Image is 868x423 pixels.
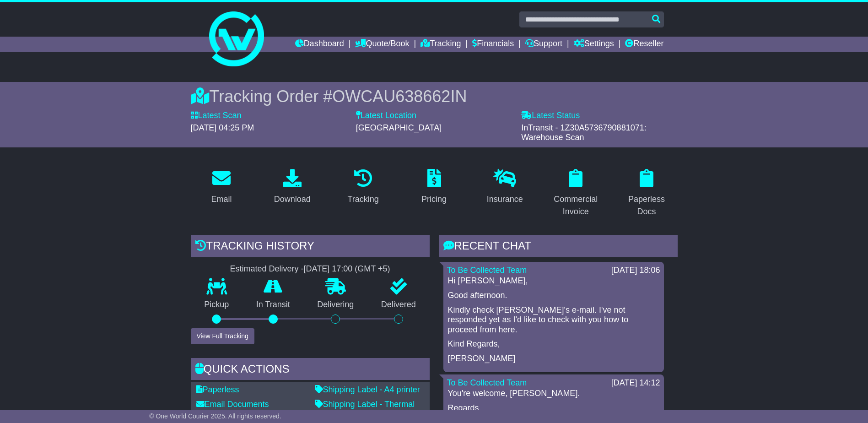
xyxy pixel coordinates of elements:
[367,300,430,310] p: Delivered
[472,37,514,52] a: Financials
[304,300,368,310] p: Delivering
[551,193,601,218] div: Commercial Invoice
[521,123,647,142] span: InTransit - 1Z30A5736790881071: Warehouse Scan
[191,358,430,383] div: Quick Actions
[191,123,254,132] span: [DATE] 04:25 PM
[448,403,659,413] p: Regards,
[211,193,232,206] div: Email
[616,166,678,221] a: Paperless Docs
[611,378,660,388] div: [DATE] 14:12
[574,37,614,52] a: Settings
[622,193,672,218] div: Paperless Docs
[447,378,527,387] a: To Be Collected Team
[448,276,659,286] p: Hi [PERSON_NAME],
[448,339,659,349] p: Kind Regards,
[191,264,430,274] div: Estimated Delivery -
[415,166,453,209] a: Pricing
[545,166,607,221] a: Commercial Invoice
[439,235,678,260] div: RECENT CHAT
[304,264,390,274] div: [DATE] 17:00 (GMT +5)
[355,37,409,52] a: Quote/Book
[448,305,659,335] p: Kindly check [PERSON_NAME]'s e-mail. I've not responded yet as I'd like to check with you how to ...
[525,37,562,52] a: Support
[191,328,254,344] button: View Full Tracking
[196,400,269,409] a: Email Documents
[315,400,415,419] a: Shipping Label - Thermal printer
[274,193,311,206] div: Download
[421,37,461,52] a: Tracking
[191,235,430,260] div: Tracking history
[481,166,529,209] a: Insurance
[191,300,243,310] p: Pickup
[341,166,384,209] a: Tracking
[149,412,281,420] span: © One World Courier 2025. All rights reserved.
[448,389,659,399] p: You're welcome, [PERSON_NAME].
[295,37,344,52] a: Dashboard
[315,385,420,394] a: Shipping Label - A4 printer
[521,111,580,121] label: Latest Status
[611,266,660,276] div: [DATE] 18:06
[191,111,242,121] label: Latest Scan
[625,37,663,52] a: Reseller
[191,87,678,106] div: Tracking Order #
[356,111,416,121] label: Latest Location
[421,193,447,206] div: Pricing
[347,193,378,206] div: Tracking
[448,291,659,301] p: Good afternoon.
[332,87,467,106] span: OWCAU638662IN
[448,354,659,364] p: [PERSON_NAME]
[447,266,527,275] a: To Be Collected Team
[205,166,237,209] a: Email
[243,300,304,310] p: In Transit
[196,385,239,394] a: Paperless
[487,193,523,206] div: Insurance
[356,123,442,132] span: [GEOGRAPHIC_DATA]
[268,166,317,209] a: Download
